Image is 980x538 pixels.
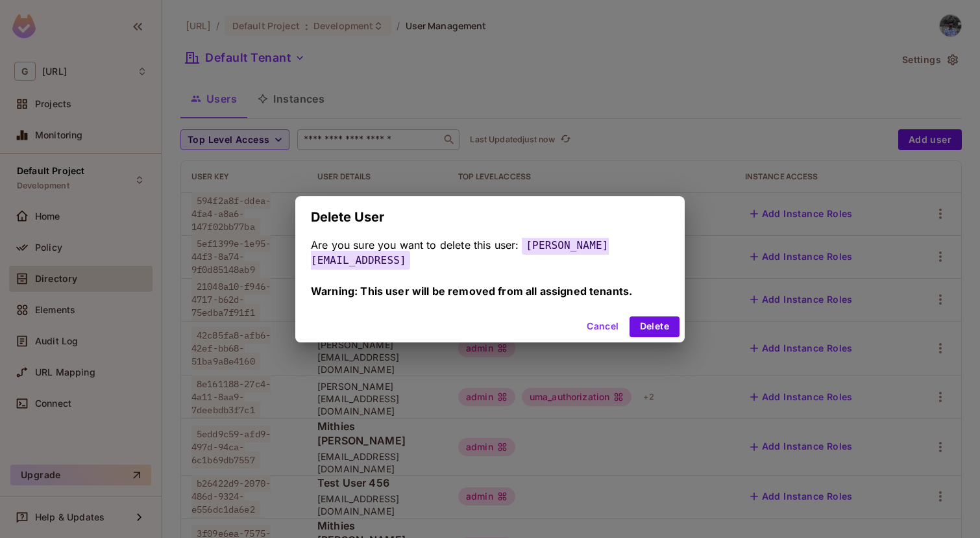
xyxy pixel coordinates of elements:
[311,236,609,270] span: [PERSON_NAME][EMAIL_ADDRESS]
[582,316,624,337] button: Cancel
[295,196,685,238] h2: Delete User
[311,285,632,298] span: Warning: This user will be removed from all assigned tenants.
[630,316,680,337] button: Delete
[311,238,519,251] span: Are you sure you want to delete this user:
